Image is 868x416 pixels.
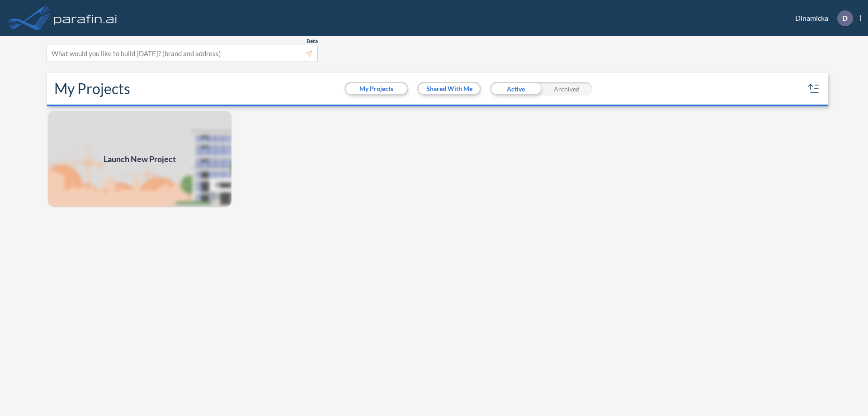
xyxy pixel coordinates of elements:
[346,83,407,94] button: My Projects
[307,38,318,45] span: Beta
[52,9,119,27] img: logo
[490,82,541,96] div: Active
[842,14,848,22] p: D
[807,81,821,96] button: sort
[47,110,232,208] img: add
[54,80,130,97] h2: My Projects
[104,153,176,165] span: Launch New Project
[47,110,232,208] a: Launch New Project
[782,10,861,26] div: Dinamicka
[419,83,480,94] button: Shared With Me
[541,82,592,96] div: Archived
